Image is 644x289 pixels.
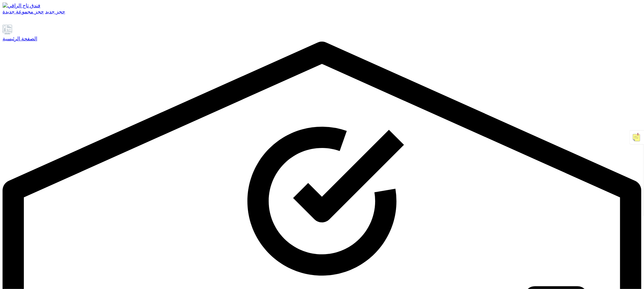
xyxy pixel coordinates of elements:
[3,3,641,9] a: فندق تاج الراقي
[45,9,65,14] a: حجز جديد
[3,25,641,42] a: الصفحة الرئيسية
[3,36,37,41] font: الصفحة الرئيسية
[3,19,11,24] a: يدعم
[12,19,20,24] a: إعدادات
[3,9,44,14] a: حجز مجموعة جديدة
[22,19,29,24] a: تعليقات الموظفين
[3,3,40,9] img: فندق تاج الراقي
